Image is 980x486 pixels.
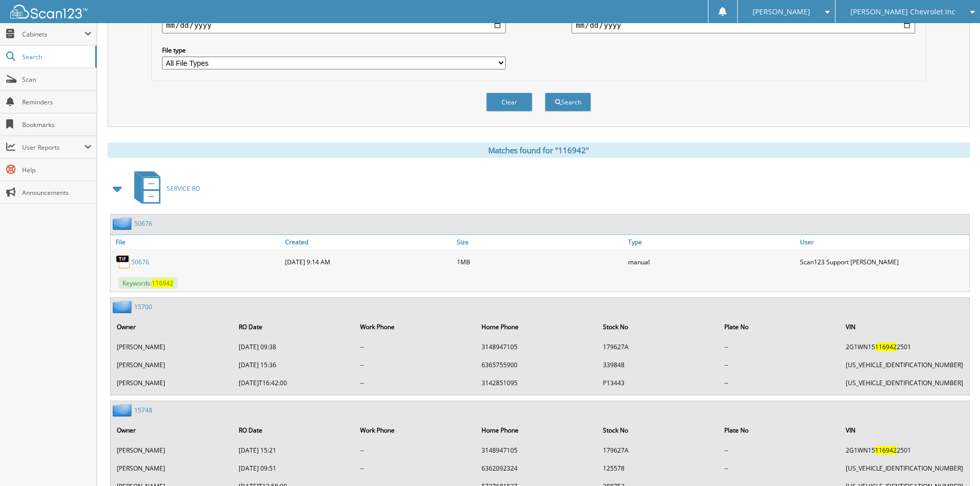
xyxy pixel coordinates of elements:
div: Scan123 Support [PERSON_NAME] [797,251,969,272]
td: 3148947105 [476,338,597,355]
td: -- [355,460,475,477]
input: end [572,17,915,33]
th: RO Date [234,420,354,441]
span: Cabinets [22,30,84,39]
td: -- [355,374,475,391]
img: folder2.png [113,217,134,230]
span: 116942 [875,343,897,351]
td: [US_VEHICLE_IDENTIFICATION_NUMBER] [841,460,968,477]
a: 15700 [134,302,152,311]
span: SERVICE RO [167,184,200,193]
a: Type [626,235,797,249]
div: [DATE] 9:14 AM [282,251,454,272]
span: Scan [22,75,92,84]
iframe: Chat Widget [929,437,980,486]
td: 2G1WN15 2501 [841,442,968,459]
div: manual [626,251,797,272]
td: [DATE] 15:21 [234,442,354,459]
img: TIF.png [116,254,131,269]
a: 50676 [134,219,152,228]
td: 6362092324 [476,460,597,477]
input: start [162,17,506,33]
div: 1MB [454,251,626,272]
button: Clear [486,93,532,112]
td: [PERSON_NAME] [112,442,233,459]
td: -- [355,442,475,459]
td: -- [355,356,475,373]
a: 50676 [131,258,149,266]
span: Reminders [22,98,92,106]
td: -- [719,338,840,355]
span: User Reports [22,143,84,152]
td: [US_VEHICLE_IDENTIFICATION_NUMBER] [841,356,968,373]
span: Help [22,166,92,174]
th: Owner [112,420,233,441]
th: Plate No [719,420,840,441]
th: Home Phone [476,420,597,441]
td: [PERSON_NAME] [112,356,233,373]
div: Matches found for "116942" [108,142,970,158]
td: 179627A [598,442,718,459]
span: Bookmarks [22,120,92,129]
th: Stock No [598,316,718,337]
a: User [797,235,969,249]
a: 15748 [134,406,152,415]
td: -- [719,356,840,373]
td: 3142851095 [476,374,597,391]
a: File [111,235,282,249]
span: Announcements [22,188,92,197]
td: [DATE]T16:42:00 [234,374,354,391]
td: [PERSON_NAME] [112,374,233,391]
td: -- [719,442,840,459]
td: [DATE] 09:51 [234,460,354,477]
th: Stock No [598,420,718,441]
th: Work Phone [355,316,475,337]
td: 2G1WN15 2501 [841,338,968,355]
td: P13443 [598,374,718,391]
td: 3148947105 [476,442,597,459]
img: folder2.png [113,300,134,313]
td: 125578 [598,460,718,477]
span: 116942 [875,446,897,455]
td: [PERSON_NAME] [112,338,233,355]
span: 116942 [152,279,173,287]
th: VIN [841,420,968,441]
td: [DATE] 09:38 [234,338,354,355]
a: SERVICE RO [128,168,200,209]
td: 339848 [598,356,718,373]
td: -- [355,338,475,355]
th: Plate No [719,316,840,337]
td: [PERSON_NAME] [112,460,233,477]
td: [US_VEHICLE_IDENTIFICATION_NUMBER] [841,374,968,391]
button: Search [545,93,591,112]
a: Size [454,235,626,249]
th: Owner [112,316,233,337]
span: [PERSON_NAME] Chevrolet Inc [850,9,955,15]
td: 6365755900 [476,356,597,373]
td: 179627A [598,338,718,355]
th: VIN [841,316,968,337]
a: Created [282,235,454,249]
td: [DATE] 15:36 [234,356,354,373]
span: Keywords: [118,277,177,289]
img: folder2.png [113,404,134,417]
label: File type [162,46,506,55]
td: -- [719,460,840,477]
span: [PERSON_NAME] [753,9,810,15]
span: Search [22,52,90,61]
th: Work Phone [355,420,475,441]
td: -- [719,374,840,391]
th: Home Phone [476,316,597,337]
th: RO Date [234,316,354,337]
img: scan123-logo-white.svg [10,5,87,19]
